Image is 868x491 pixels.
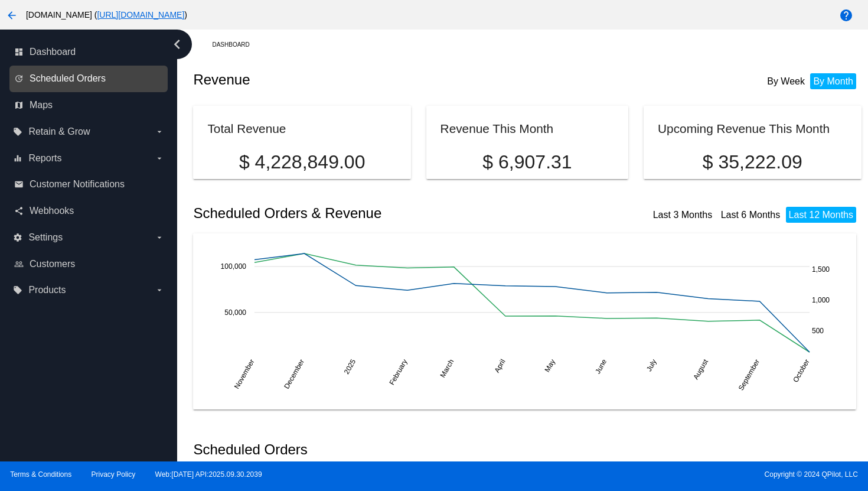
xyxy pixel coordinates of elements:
h2: Total Revenue [207,122,286,135]
h2: Scheduled Orders [193,441,527,458]
i: dashboard [14,47,24,57]
text: June [594,357,609,375]
span: Scheduled Orders [30,73,106,84]
span: Copyright © 2024 QPilot, LLC [444,470,858,479]
text: May [543,357,557,373]
i: arrow_drop_down [155,233,164,242]
span: Retain & Grow [28,126,90,137]
a: update Scheduled Orders [14,69,164,88]
i: chevron_left [168,35,187,54]
a: dashboard Dashboard [14,43,164,61]
a: Dashboard [212,35,260,54]
span: Reports [28,153,61,164]
h2: Revenue This Month [440,122,554,135]
p: $ 4,228,849.00 [207,151,396,173]
text: 2025 [342,357,358,375]
a: Last 6 Months [721,210,781,220]
text: October [792,357,811,383]
a: Web:[DATE] API:2025.09.30.2039 [155,470,262,479]
i: arrow_drop_down [155,285,164,295]
a: people_outline Customers [14,255,164,274]
text: February [388,357,409,386]
i: update [14,74,24,83]
i: arrow_drop_down [155,154,164,163]
a: Last 12 Months [789,210,853,220]
span: Customers [30,259,75,269]
a: [URL][DOMAIN_NAME] [97,10,184,19]
h2: Upcoming Revenue This Month [658,122,830,135]
text: 100,000 [221,262,247,271]
mat-icon: help [839,8,853,22]
span: Customer Notifications [30,179,125,190]
a: Privacy Policy [92,470,136,479]
text: August [692,357,710,381]
i: local_offer [13,285,22,295]
h2: Revenue [193,71,527,88]
i: people_outline [14,259,24,269]
a: Last 3 Months [653,210,713,220]
i: local_offer [13,127,22,136]
text: November [233,357,256,390]
span: Dashboard [30,47,76,57]
i: settings [13,233,22,242]
text: 1,500 [812,265,830,273]
h2: Scheduled Orders & Revenue [193,205,527,222]
p: $ 6,907.31 [440,151,615,173]
p: $ 35,222.09 [658,151,847,173]
i: share [14,206,24,216]
span: Maps [30,100,53,110]
text: April [493,357,507,374]
a: share Webhooks [14,201,164,220]
i: equalizer [13,154,22,163]
text: 1,000 [812,295,830,304]
text: December [283,357,306,390]
li: By Week [764,73,808,89]
li: By Month [810,73,856,89]
i: email [14,180,24,189]
mat-icon: arrow_back [5,8,19,22]
span: Webhooks [30,206,74,216]
text: 500 [812,326,824,334]
span: [DOMAIN_NAME] ( ) [26,10,187,19]
a: Terms & Conditions [10,470,71,479]
a: email Customer Notifications [14,175,164,194]
i: map [14,100,24,110]
i: arrow_drop_down [155,127,164,136]
text: March [439,357,456,379]
text: September [737,357,761,392]
span: Products [28,285,66,295]
text: July [645,357,658,372]
a: map Maps [14,96,164,115]
text: 50,000 [225,308,247,316]
span: Settings [28,232,63,243]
